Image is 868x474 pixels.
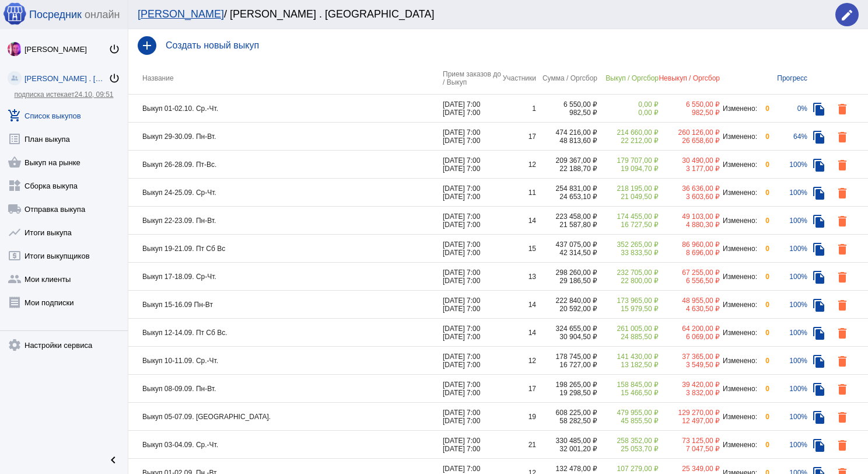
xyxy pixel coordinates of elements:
div: Изменено: [720,301,758,309]
div: 107 279,00 ₽ [597,465,659,473]
td: 14 [501,319,536,347]
div: 19 298,50 ₽ [536,389,597,397]
div: 45 855,50 ₽ [597,417,659,425]
div: 32 001,20 ₽ [536,445,597,453]
td: Выкуп 05-07.09. [GEOGRAPHIC_DATA]. [128,403,443,431]
mat-icon: settings [8,338,22,352]
div: 20 592,00 ₽ [536,305,597,313]
div: 324 655,00 ₽ [536,325,597,333]
div: 258 352,00 ₽ [597,437,659,445]
div: 33 833,50 ₽ [597,249,659,257]
div: 30 904,50 ₽ [536,333,597,341]
div: 223 458,00 ₽ [536,212,597,221]
mat-icon: file_copy [812,354,826,368]
mat-icon: chevron_left [106,453,120,467]
td: Выкуп 29-30.09. Пн-Вт. [128,123,443,151]
th: Сумма / Оргсбор [536,62,597,95]
div: 254 831,00 ₽ [536,184,597,193]
div: Изменено: [720,245,758,253]
td: [DATE] 7:00 [DATE] 7:00 [443,347,501,375]
div: 222 840,00 ₽ [536,297,597,305]
mat-icon: file_copy [812,410,826,424]
div: 7 047,50 ₽ [659,445,720,453]
th: Прием заказов до / Выкуп [443,62,501,95]
mat-icon: delete [835,326,849,340]
mat-icon: power_settings_new [108,43,120,55]
div: Изменено: [720,357,758,365]
td: [DATE] 7:00 [DATE] 7:00 [443,319,501,347]
div: 0 [758,413,769,421]
mat-icon: local_shipping [8,202,22,216]
div: Изменено: [720,385,758,393]
td: 64% [769,123,807,151]
div: 86 960,00 ₽ [659,241,720,249]
div: Изменено: [720,161,758,169]
div: 8 696,00 ₽ [659,249,720,257]
td: 100% [769,403,807,431]
td: 13 [501,263,536,291]
div: 21 587,80 ₽ [536,221,597,229]
div: 479 955,00 ₽ [597,409,659,417]
td: [DATE] 7:00 [DATE] 7:00 [443,151,501,179]
div: 0,00 ₽ [597,109,659,117]
td: Выкуп 03-04.09. Ср.-Чт. [128,431,443,459]
mat-icon: shopping_basket [8,155,22,169]
div: 22 188,70 ₽ [536,165,597,173]
div: 352 265,00 ₽ [597,241,659,249]
div: 129 270,00 ₽ [659,409,720,417]
td: Выкуп 10-11.09. Ср.-Чт. [128,347,443,375]
mat-icon: add [138,36,156,55]
mat-icon: group [8,272,22,286]
td: [DATE] 7:00 [DATE] 7:00 [443,291,501,319]
div: / [PERSON_NAME] . [GEOGRAPHIC_DATA] [138,8,824,20]
div: 0,00 ₽ [597,100,659,109]
div: 67 255,00 ₽ [659,269,720,277]
div: Изменено: [720,329,758,337]
img: community_200.png [8,71,22,85]
td: 100% [769,319,807,347]
div: 298 260,00 ₽ [536,269,597,277]
div: 0 [758,357,769,365]
div: 174 455,00 ₽ [597,212,659,221]
td: 0% [769,95,807,123]
div: 48 955,00 ₽ [659,297,720,305]
div: 37 365,00 ₽ [659,353,720,361]
td: Выкуп 12-14.09. Пт Сб Вс. [128,319,443,347]
mat-icon: receipt [8,295,22,309]
mat-icon: file_copy [812,102,826,116]
div: 3 832,00 ₽ [659,389,720,397]
div: 214 660,00 ₽ [597,128,659,137]
mat-icon: show_chart [8,225,22,239]
div: 36 636,00 ₽ [659,184,720,193]
div: 16 727,50 ₽ [597,221,659,229]
div: 0 [758,441,769,449]
td: 14 [501,207,536,235]
div: 30 490,00 ₽ [659,156,720,165]
div: 0 [758,189,769,197]
div: 474 216,00 ₽ [536,128,597,137]
td: 100% [769,151,807,179]
span: онлайн [85,9,120,21]
td: Выкуп 24-25.09. Ср-Чт. [128,179,443,207]
mat-icon: delete [835,130,849,144]
td: Выкуп 15-16.09 Пн-Вт [128,291,443,319]
div: 29 186,50 ₽ [536,277,597,285]
td: 21 [501,431,536,459]
div: 25 053,70 ₽ [597,445,659,453]
h4: Создать новый выкуп [166,40,859,51]
div: Изменено: [720,133,758,141]
div: 330 485,00 ₽ [536,437,597,445]
th: Участники [501,62,536,95]
mat-icon: list_alt [8,132,22,146]
span: 24.10, 09:51 [75,90,114,99]
th: Невыкуп / Оргсбор [659,62,720,95]
div: 22 800,00 ₽ [597,277,659,285]
div: 58 282,50 ₽ [536,417,597,425]
mat-icon: delete [835,102,849,116]
td: Выкуп 08-09.09. Пн-Вт. [128,375,443,403]
div: 39 420,00 ₽ [659,381,720,389]
td: 14 [501,291,536,319]
td: Выкуп 22-23.09. Пн-Вт. [128,207,443,235]
mat-icon: delete [835,298,849,312]
td: 1 [501,95,536,123]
